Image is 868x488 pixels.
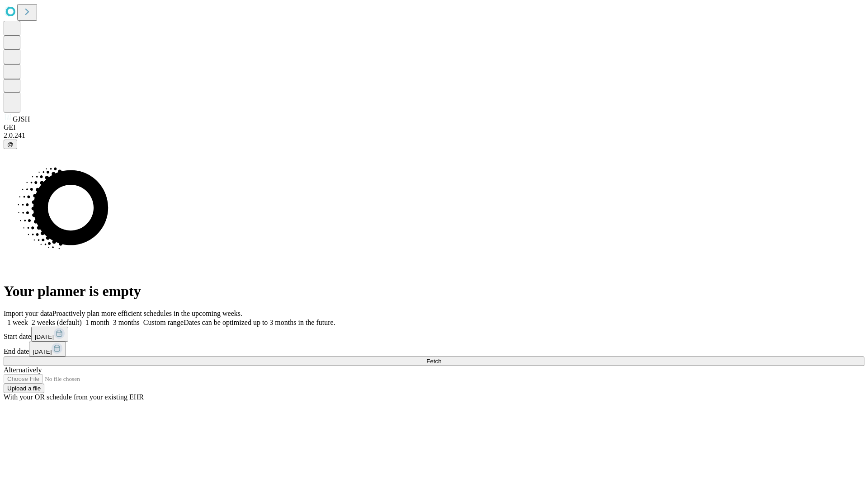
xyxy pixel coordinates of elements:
div: End date [4,342,864,357]
div: GEI [4,123,864,131]
button: Fetch [4,357,864,366]
span: Import your data [4,310,52,317]
button: [DATE] [29,342,66,357]
div: Start date [4,327,864,342]
span: Alternatively [4,366,42,374]
span: [DATE] [33,348,52,355]
button: @ [4,140,17,149]
span: Fetch [426,358,441,365]
span: 3 months [113,319,140,326]
span: Custom range [143,319,184,326]
span: Dates can be optimized up to 3 months in the future. [184,319,335,326]
span: 1 week [7,319,28,326]
h1: Your planner is empty [4,283,864,300]
button: Upload a file [4,384,44,393]
span: Proactively plan more efficient schedules in the upcoming weeks. [52,310,242,317]
span: [DATE] [35,333,54,340]
div: 2.0.241 [4,131,864,140]
button: [DATE] [31,327,68,342]
span: GJSH [13,115,30,123]
span: 1 month [85,319,109,326]
span: 2 weeks (default) [32,319,82,326]
span: With your OR schedule from your existing EHR [4,393,144,401]
span: @ [7,141,14,148]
